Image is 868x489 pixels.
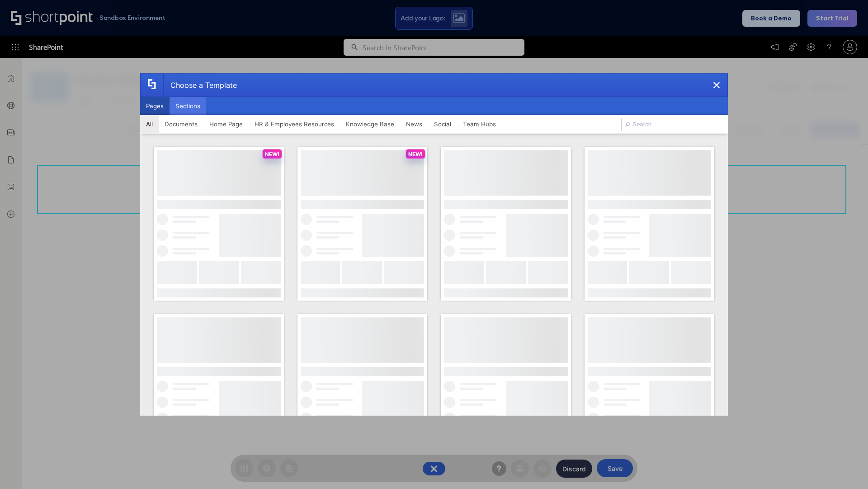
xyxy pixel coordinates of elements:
button: Sections [170,97,206,115]
button: News [400,115,428,133]
div: template selector [140,73,728,416]
button: HR & Employees Resources [249,115,340,133]
button: Pages [140,97,170,115]
iframe: Chat Widget [823,446,868,489]
button: Documents [159,115,203,133]
button: Social [428,115,457,133]
button: Home Page [203,115,249,133]
input: Search [621,118,724,131]
p: NEW! [408,151,423,158]
button: Team Hubs [457,115,502,133]
button: Knowledge Base [340,115,400,133]
p: NEW! [265,151,279,158]
div: Choose a Template [163,74,237,96]
button: All [140,115,159,133]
